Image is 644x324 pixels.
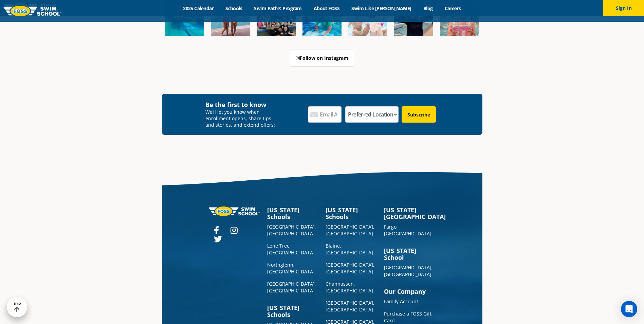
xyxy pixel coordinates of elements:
[3,6,61,16] img: FOSS Swim School Logo
[177,5,220,12] a: 2025 Calendar
[326,206,377,220] h3: [US_STATE] Schools
[384,288,436,295] h3: Our Company
[248,5,308,12] a: Swim Path® Program
[220,5,248,12] a: Schools
[402,106,436,123] input: Subscribe
[326,262,374,275] a: [GEOGRAPHIC_DATA], [GEOGRAPHIC_DATA]
[267,281,316,294] a: [GEOGRAPHIC_DATA], [GEOGRAPHIC_DATA]
[267,262,315,275] a: Northglenn, [GEOGRAPHIC_DATA]
[621,301,637,317] div: Open Intercom Messenger
[384,310,431,324] a: Purchase a FOSS Gift Card
[209,206,260,216] img: Foss-logo-horizontal-white.svg
[326,281,373,294] a: Chanhassen, [GEOGRAPHIC_DATA]
[267,223,316,237] a: [GEOGRAPHIC_DATA], [GEOGRAPHIC_DATA]
[384,206,436,220] h3: [US_STATE][GEOGRAPHIC_DATA]
[267,206,319,220] h3: [US_STATE] Schools
[267,304,319,318] h3: [US_STATE] Schools
[439,5,467,12] a: Careers
[326,300,374,313] a: [GEOGRAPHIC_DATA], [GEOGRAPHIC_DATA]
[326,242,373,256] a: Blaine, [GEOGRAPHIC_DATA]
[384,223,431,237] a: Fargo, [GEOGRAPHIC_DATA]
[384,264,433,277] a: [GEOGRAPHIC_DATA], [GEOGRAPHIC_DATA]
[205,109,279,128] p: We’ll let you know when enrollment opens, share tips and stories, and extend offers:
[417,5,439,12] a: Blog
[290,50,354,67] a: Follow on Instagram
[384,298,418,305] a: Family Account
[308,5,346,12] a: About FOSS
[267,242,315,256] a: Lone Tree, [GEOGRAPHIC_DATA]
[13,302,21,312] div: TOP
[326,223,374,237] a: [GEOGRAPHIC_DATA], [GEOGRAPHIC_DATA]
[308,106,342,123] input: Email Address
[346,5,418,12] a: Swim Like [PERSON_NAME]
[205,101,279,109] h4: Be the first to know
[384,247,436,261] h3: [US_STATE] School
